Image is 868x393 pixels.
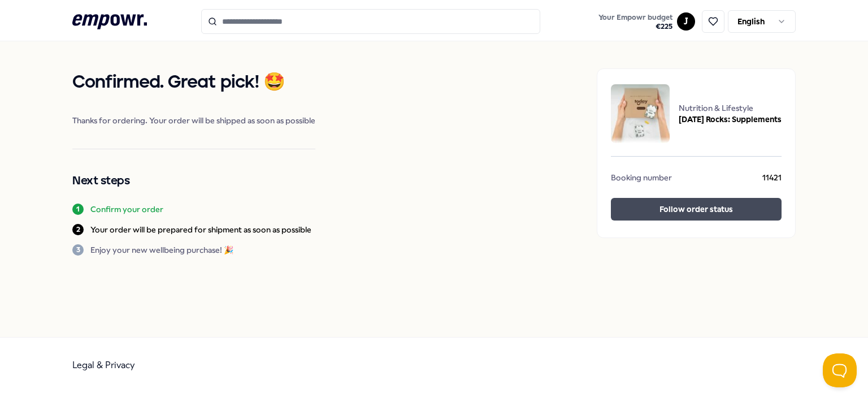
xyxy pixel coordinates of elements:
[762,172,782,187] span: 11421
[596,11,675,33] button: Your Empowr budget€225
[201,9,540,34] input: Search for products, categories or subcategories
[594,10,677,33] a: Your Empowr budget€225
[72,68,315,97] h1: Confirmed. Great pick! 🤩
[598,22,672,31] span: € 225
[72,244,84,256] div: 3
[611,172,672,187] span: Booking number
[72,115,315,126] span: Thanks for ordering. Your order will be shipped as soon as possible
[611,198,782,221] button: Follow order status
[677,12,695,31] button: J
[90,244,233,256] p: Enjoy your new wellbeing purchase! 🎉
[823,353,857,387] iframe: Help Scout Beacon - Open
[72,172,315,190] h2: Next steps
[90,224,311,235] p: Your order will be prepared for shipment as soon as possible
[72,204,84,215] div: 1
[90,204,163,215] p: Confirm your order
[598,13,672,22] span: Your Empowr budget
[611,84,670,143] img: package image
[72,224,84,235] div: 2
[611,198,782,224] a: Follow order status
[679,102,782,114] span: Nutrition & Lifestyle
[679,114,782,125] span: [DATE] Rocks: Supplements
[72,360,135,370] a: Legal & Privacy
